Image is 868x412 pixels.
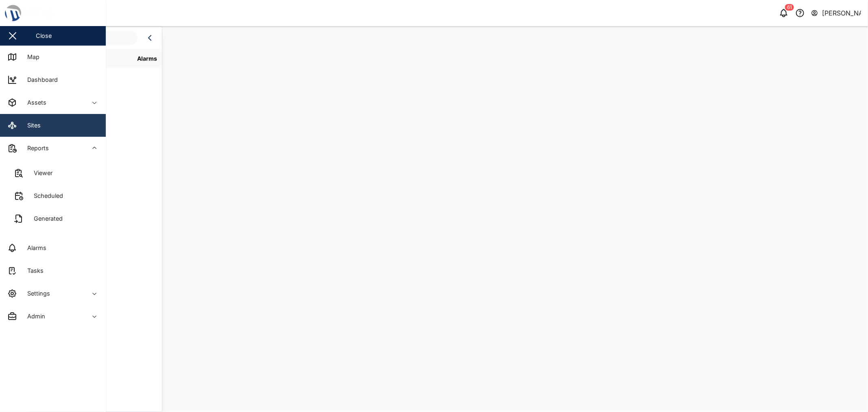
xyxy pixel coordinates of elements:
[21,266,44,275] div: Tasks
[21,144,49,153] div: Reports
[7,207,99,230] a: Generated
[785,4,794,11] div: 61
[28,191,63,200] div: Scheduled
[137,54,157,63] div: Alarms
[4,4,110,22] img: Main Logo
[21,121,41,130] div: Sites
[36,31,52,40] div: Close
[7,184,99,207] a: Scheduled
[21,312,45,321] div: Admin
[7,162,99,184] a: Viewer
[21,53,39,61] div: Map
[21,98,46,107] div: Assets
[28,169,52,178] div: Viewer
[28,214,63,223] div: Generated
[21,75,58,84] div: Dashboard
[811,7,861,19] button: [PERSON_NAME]
[21,289,50,298] div: Settings
[21,243,46,252] div: Alarms
[822,8,861,18] div: [PERSON_NAME]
